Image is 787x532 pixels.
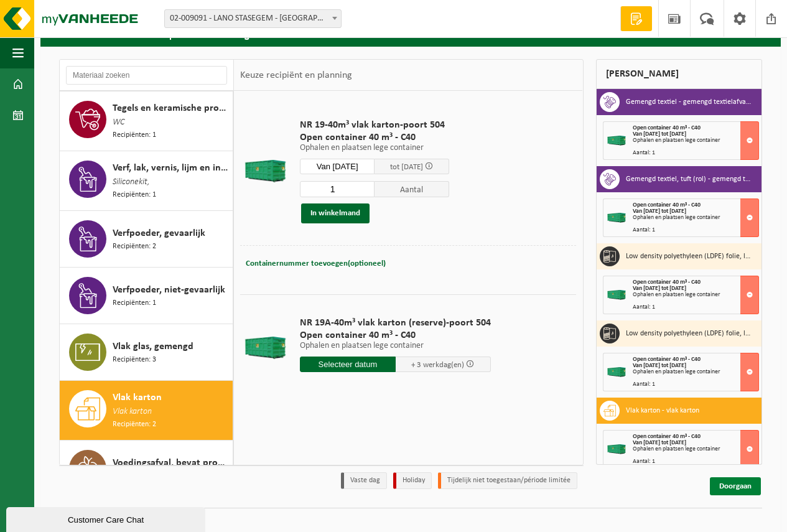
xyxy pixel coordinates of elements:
span: Open container 40 m³ - C40 [633,356,701,363]
div: Ophalen en plaatsen lege container [633,446,759,452]
div: Aantal: 1 [633,150,759,156]
button: Voedingsafval, bevat producten van dierlijke oorsprong, onverpakt, categorie 3 [60,441,233,497]
span: Recipiënten: 3 [113,354,156,366]
span: NR 19A-40m³ vlak karton (reserve)-poort 504 [300,317,491,329]
span: Open container 40 m³ - C40 [633,433,701,440]
button: Verfpoeder, niet-gevaarlijk Recipiënten: 1 [60,268,233,324]
span: tot [DATE] [390,163,423,171]
span: Open container 40 m³ - C40 [300,329,491,342]
span: Voedingsafval, bevat producten van dierlijke oorsprong, onverpakt, categorie 3 [113,455,230,470]
strong: Van [DATE] tot [DATE] [633,285,686,292]
p: Ophalen en plaatsen lege container [300,342,491,350]
strong: Van [DATE] tot [DATE] [633,439,686,446]
strong: Van [DATE] tot [DATE] [633,208,686,215]
span: + 3 werkdag(en) [411,361,464,369]
li: Holiday [393,472,432,489]
iframe: chat widget [6,505,208,532]
span: Siliconekit, [113,175,149,189]
strong: Van [DATE] tot [DATE] [633,131,686,138]
span: Open container 40 m³ - C40 [633,124,701,131]
div: Aantal: 1 [633,304,759,310]
h3: Gemengd textiel - gemengd textielafval (HCA) [626,92,753,112]
span: Recipiënten: 2 [113,419,156,431]
div: [PERSON_NAME] [596,59,763,89]
button: Tegels en keramische producten WC Recipiënten: 1 [60,91,233,151]
span: Vlak karton [113,405,152,419]
h3: Gemengd textiel, tuft (rol) - gemengd textielafval (HCA) [626,169,753,189]
button: Vlak karton Vlak karton Recipiënten: 2 [60,381,233,441]
span: Verfpoeder, niet-gevaarlijk [113,282,225,297]
span: Vlak karton [113,390,162,405]
input: Selecteer datum [300,357,396,372]
span: Verfpoeder, gevaarlijk [113,226,205,241]
span: Recipiënten: 1 [113,297,156,309]
p: Ophalen en plaatsen lege container [300,144,449,152]
div: Keuze recipiënt en planning [234,60,358,91]
span: Recipiënten: 2 [113,241,156,253]
button: Verf, lak, vernis, lijm en inkt, industrieel in kleinverpakking Siliconekit, Recipiënten: 1 [60,151,233,211]
span: Vlak glas, gemengd [113,339,193,354]
span: 02-009091 - LANO STASEGEM - HARELBEKE [164,9,342,28]
button: Containernummer toevoegen(optioneel) [244,255,387,273]
div: Aantal: 1 [633,227,759,233]
li: Vaste dag [341,472,387,489]
span: NR 19-40m³ vlak karton-poort 504 [300,119,449,131]
strong: Van [DATE] tot [DATE] [633,362,686,369]
span: Open container 40 m³ - C40 [300,131,449,144]
span: 02-009091 - LANO STASEGEM - HARELBEKE [165,10,341,27]
span: WC [113,116,124,129]
div: Aantal: 1 [633,381,759,388]
span: Verf, lak, vernis, lijm en inkt, industrieel in kleinverpakking [113,161,230,175]
button: In winkelmand [301,203,370,223]
input: Materiaal zoeken [66,66,227,85]
span: Tegels en keramische producten [113,101,230,116]
div: Ophalen en plaatsen lege container [633,369,759,375]
span: Aantal [375,181,449,197]
a: Doorgaan [710,477,761,495]
div: Aantal: 1 [633,459,759,465]
span: Containernummer toevoegen(optioneel) [246,259,386,268]
span: Open container 40 m³ - C40 [633,202,701,208]
button: Vlak glas, gemengd Recipiënten: 3 [60,324,233,381]
span: Open container 40 m³ - C40 [633,279,701,286]
input: Selecteer datum [300,159,375,174]
div: Ophalen en plaatsen lege container [633,215,759,221]
h3: Low density polyethyleen (LDPE) folie, los, naturel/gekleurd (80/20) - plastiekfolie gekleurd [626,324,753,343]
span: Recipiënten: 1 [113,189,156,201]
h3: Low density polyethyleen (LDPE) folie, los, naturel - plastiekfolie [626,246,753,266]
span: Recipiënten: 1 [113,129,156,141]
div: Ophalen en plaatsen lege container [633,292,759,298]
button: Verfpoeder, gevaarlijk Recipiënten: 2 [60,211,233,268]
li: Tijdelijk niet toegestaan/période limitée [438,472,577,489]
h3: Vlak karton - vlak karton [626,401,699,421]
div: Ophalen en plaatsen lege container [633,138,759,144]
